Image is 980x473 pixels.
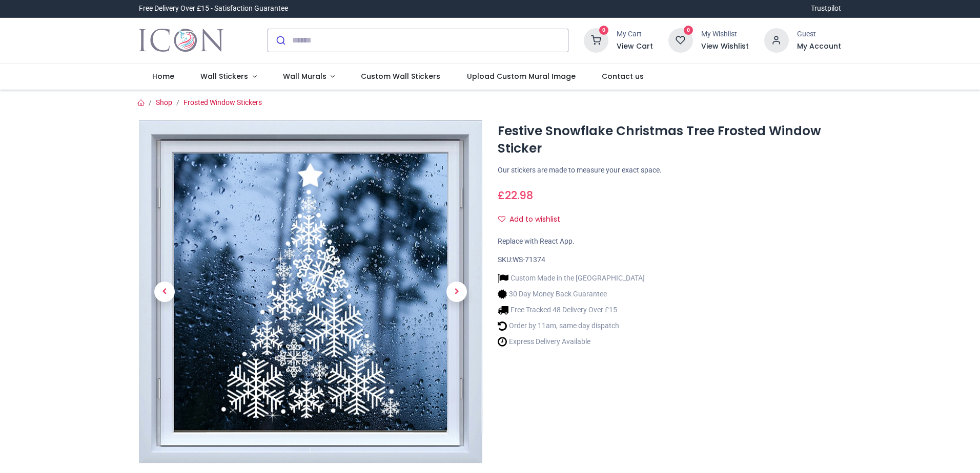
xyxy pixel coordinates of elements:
li: Free Tracked 48 Delivery Over £15 [498,305,645,315]
a: Wall Murals [270,63,348,90]
a: 0 [668,35,693,44]
sup: 0 [684,26,693,35]
button: Add to wishlistAdd to wishlist [498,211,569,228]
i: Add to wishlist [498,216,505,223]
div: Guest [797,29,841,39]
div: My Wishlist [701,29,749,39]
div: Free Delivery Over £15 - Satisfaction Guarantee [139,4,288,14]
h1: Festive Snowflake Christmas Tree Frosted Window Sticker [498,122,841,158]
a: View Cart [617,41,653,52]
span: WS-71374 [513,255,545,264]
sup: 0 [599,26,609,35]
a: Previous [139,171,190,412]
li: Order by 11am, same day dispatch [498,320,645,331]
a: Frosted Window Stickers [183,98,262,106]
a: Logo of Icon Wall Stickers [139,26,223,55]
span: 22.98 [505,188,533,203]
a: Shop [156,98,172,106]
span: Previous [154,282,175,302]
a: Next [431,171,482,412]
img: Festive Snowflake Christmas Tree Frosted Window Sticker [139,120,482,463]
span: Wall Stickers [200,71,248,81]
span: Next [446,282,467,302]
li: Express Delivery Available [498,336,645,347]
button: Submit [268,29,292,52]
a: My Account [797,41,841,52]
span: Upload Custom Mural Image [467,71,576,81]
p: Our stickers are made to measure your exact space. [498,165,841,176]
div: Replace with React App. [498,236,841,247]
div: SKU: [498,255,841,265]
a: 0 [584,35,608,44]
span: Custom Wall Stickers [361,71,440,81]
img: Icon Wall Stickers [139,26,223,55]
li: 30 Day Money Back Guarantee [498,289,645,299]
span: £ [498,188,533,203]
span: Contact us [602,71,644,81]
a: Wall Stickers [187,63,270,90]
li: Custom Made in the [GEOGRAPHIC_DATA] [498,273,645,284]
span: Home [152,71,174,81]
div: My Cart [617,29,653,39]
a: Trustpilot [811,4,841,14]
a: View Wishlist [701,41,749,52]
span: Wall Murals [283,71,326,81]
